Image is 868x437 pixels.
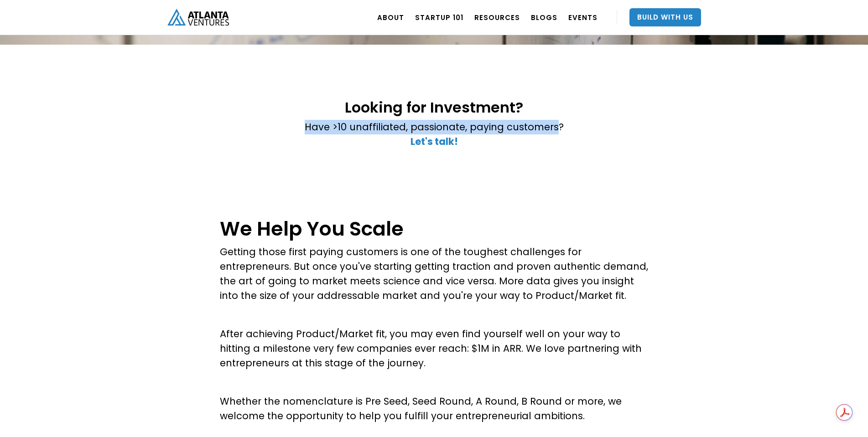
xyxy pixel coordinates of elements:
[377,5,404,30] a: ABOUT
[220,308,649,322] p: ‍
[305,120,564,149] p: Have >10 unaffiliated, passionate, paying customers? ‍
[220,327,649,370] p: After achieving Product/Market fit, you may even find yourself well on your way to hitting a mile...
[474,5,520,30] a: RESOURCES
[411,135,458,148] a: Let's talk!
[220,217,649,240] h1: We Help You Scale
[629,8,701,26] a: Build With Us
[305,99,564,115] h2: Looking for Investment?
[531,5,557,30] a: BLOGS
[568,5,598,30] a: EVENTS
[220,375,649,390] p: ‍
[220,394,649,423] p: Whether the nomenclature is Pre Seed, Seed Round, A Round, B Round or more, we welcome the opport...
[415,5,463,30] a: Startup 101
[220,245,649,303] p: Getting those first paying customers is one of the toughest challenges for entrepreneurs. But onc...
